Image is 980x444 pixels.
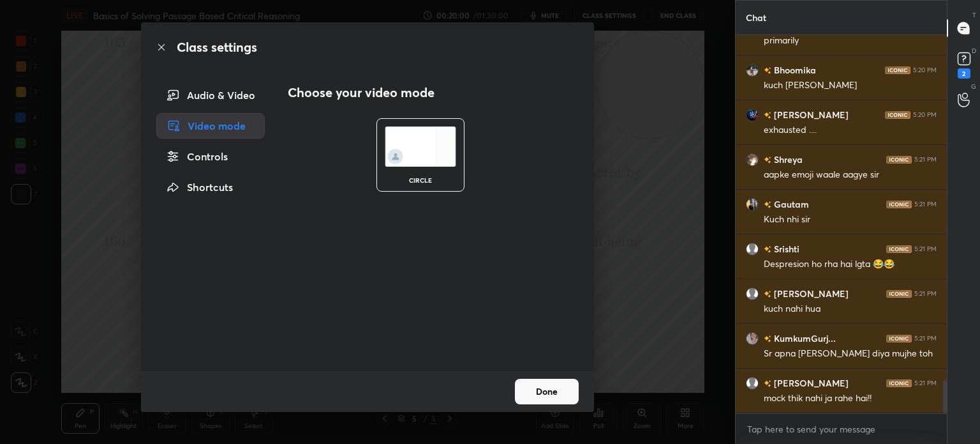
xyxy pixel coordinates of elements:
img: default.png [746,243,759,256]
img: iconic-dark.1390631f.png [886,379,912,387]
div: 5:21 PM [914,156,937,164]
img: no-rating-badge.077c3623.svg [764,246,771,253]
div: Controls [156,144,265,169]
img: no-rating-badge.077c3623.svg [764,67,771,74]
img: 12ce3ec98b4444858bae02772c1ab092.jpg [746,198,759,211]
div: Sr apna [PERSON_NAME] diya mujhe toh [764,348,937,360]
div: 2 [958,68,970,79]
div: 5:20 PM [913,111,937,119]
div: Shortcuts [156,174,265,200]
h2: Choose your video mode [288,84,434,101]
p: Chat [736,1,776,34]
div: circle [395,177,446,183]
div: 5:20 PM [913,66,937,74]
div: Despresion ho rha hai lgta 😂😂 [764,258,937,271]
img: 40d9ba68ef7048b4908f999be8d7a2d9.png [746,153,759,166]
img: 33403831a00e428f91c4275927c7da5e.jpg [746,332,759,345]
img: iconic-dark.1390631f.png [886,201,912,208]
img: iconic-dark.1390631f.png [886,156,912,164]
div: 5:21 PM [914,335,937,342]
img: no-rating-badge.077c3623.svg [764,335,771,342]
div: grid [736,35,947,413]
img: no-rating-badge.077c3623.svg [764,201,771,208]
img: iconic-dark.1390631f.png [886,245,912,253]
div: Video mode [156,113,265,139]
img: no-rating-badge.077c3623.svg [764,380,771,387]
div: Kuch nhi sir [764,213,937,226]
div: 5:21 PM [914,290,937,298]
img: iconic-dark.1390631f.png [885,66,910,74]
h6: Gautam [771,197,809,211]
img: no-rating-badge.077c3623.svg [764,112,771,119]
img: default.png [746,287,759,300]
div: exhausted .... [764,124,937,137]
h6: Bhoomika [771,63,816,77]
div: primarily [764,34,937,47]
div: Audio & Video [156,82,265,108]
img: no-rating-badge.077c3623.svg [764,157,771,164]
div: 5:21 PM [914,201,937,208]
img: iconic-dark.1390631f.png [885,111,910,119]
h6: [PERSON_NAME] [771,108,849,121]
h6: Shreya [771,153,803,166]
img: default.png [746,377,759,390]
img: 3 [746,109,759,121]
img: no-rating-badge.077c3623.svg [764,291,771,298]
p: T [972,10,976,20]
div: kuch [PERSON_NAME] [764,79,937,92]
h6: KumkumGurj... [771,332,836,345]
h6: [PERSON_NAME] [771,287,849,300]
h2: Class settings [177,38,257,57]
div: 5:21 PM [914,379,937,387]
p: D [972,46,976,56]
img: iconic-dark.1390631f.png [886,290,912,298]
div: kuch nahi hua [764,303,937,316]
h6: Srishti [771,242,799,256]
img: circleScreenIcon.acc0effb.svg [385,126,456,167]
button: Done [515,379,579,404]
img: 61025a4d28d04304b683c3b7b687f02e.jpg [746,64,759,77]
p: G [971,82,976,91]
div: 5:21 PM [914,245,937,253]
img: iconic-dark.1390631f.png [886,335,912,342]
div: mock thik nahi ja rahe hai!! [764,392,937,405]
div: aapke emoji waale aagye sir [764,169,937,181]
h6: [PERSON_NAME] [771,376,849,390]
